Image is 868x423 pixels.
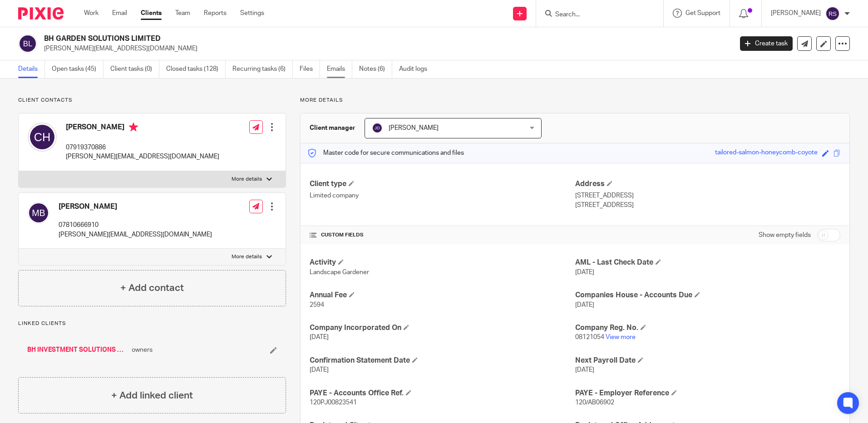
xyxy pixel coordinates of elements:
a: Notes (6) [359,60,392,78]
a: Audit logs [399,60,434,78]
span: Landscape Gardener [310,269,369,275]
input: Search [554,11,636,19]
h4: + Add contact [120,281,184,295]
span: owners [132,345,153,354]
span: [DATE] [310,334,329,340]
p: [STREET_ADDRESS] [575,191,840,200]
img: svg%3E [18,34,37,53]
a: Work [84,9,99,18]
h4: Client type [310,179,575,189]
img: svg%3E [372,123,383,133]
h4: PAYE - Accounts Office Ref. [310,389,575,398]
p: [STREET_ADDRESS] [575,201,840,210]
h4: PAYE - Employer Reference [575,389,840,398]
a: Emails [327,60,352,78]
p: 07810666910 [59,221,212,230]
span: [PERSON_NAME] [389,125,439,131]
span: 120/AB06902 [575,399,614,406]
h4: CUSTOM FIELDS [310,231,575,239]
span: 08121054 [575,334,604,340]
h4: Company Reg. No. [575,323,840,333]
a: Clients [141,9,162,18]
img: svg%3E [28,123,57,152]
p: More details [232,253,262,261]
label: Show empty fields [759,231,811,240]
h4: AML - Last Check Date [575,258,840,267]
h4: Companies House - Accounts Due [575,290,840,300]
i: Primary [129,123,138,132]
h4: [PERSON_NAME] [59,202,212,211]
img: svg%3E [28,202,49,224]
a: Team [175,9,190,18]
h3: Client manager [310,123,355,133]
p: Limited company [310,191,575,200]
h4: [PERSON_NAME] [66,123,219,134]
p: [PERSON_NAME][EMAIL_ADDRESS][DOMAIN_NAME] [59,230,212,239]
h2: BH GARDEN SOLUTIONS LIMITED [44,34,590,44]
a: Create task [740,36,793,51]
span: Get Support [686,10,720,16]
div: tailored-salmon-honeycomb-coyote [715,148,818,158]
p: Master code for secure communications and files [307,148,464,157]
h4: Annual Fee [310,290,575,300]
a: Files [300,60,320,78]
p: [PERSON_NAME][EMAIL_ADDRESS][DOMAIN_NAME] [44,44,726,53]
a: Client tasks (0) [110,60,159,78]
h4: Company Incorporated On [310,323,575,333]
a: Closed tasks (128) [166,60,226,78]
p: More details [300,97,850,104]
h4: Next Payroll Date [575,356,840,365]
p: Linked clients [18,320,286,327]
span: [DATE] [575,302,594,308]
a: Email [112,9,127,18]
p: More details [232,176,262,183]
a: BH INVESTMENT SOLUTIONS LIMITED [27,345,127,354]
a: Settings [240,9,264,18]
span: [DATE] [310,367,329,373]
h4: + Add linked client [111,389,193,403]
h4: Activity [310,258,575,267]
img: svg%3E [825,6,840,21]
p: [PERSON_NAME] [771,9,821,18]
h4: Confirmation Statement Date [310,356,575,365]
span: 2594 [310,302,324,308]
p: Client contacts [18,97,286,104]
a: Open tasks (45) [52,60,104,78]
span: [DATE] [575,367,594,373]
a: Reports [204,9,227,18]
a: Details [18,60,45,78]
a: Recurring tasks (6) [232,60,293,78]
p: [PERSON_NAME][EMAIL_ADDRESS][DOMAIN_NAME] [66,152,219,161]
span: 120PJ00823541 [310,399,357,406]
h4: Address [575,179,840,189]
img: Pixie [18,7,64,20]
span: [DATE] [575,269,594,275]
a: View more [606,334,636,340]
p: 07919370886 [66,143,219,152]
